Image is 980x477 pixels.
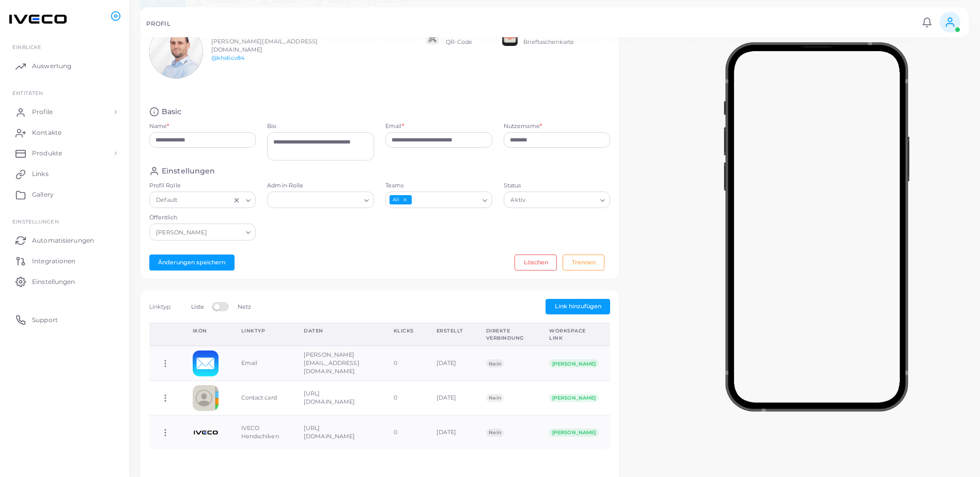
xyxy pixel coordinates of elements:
button: Löschen [515,255,557,270]
a: Einstellungen [8,271,121,292]
div: Search for option [504,192,611,208]
div: Direkte Verbindung [486,327,527,341]
input: Search for option [209,227,242,238]
label: Netz [238,303,251,311]
div: Search for option [267,192,374,208]
span: Default [155,195,179,206]
label: Name [149,122,169,131]
div: Search for option [385,192,492,208]
label: Liste [191,303,205,311]
a: Links [8,164,121,184]
span: Produkte [32,149,62,158]
div: Erstellt [437,327,463,335]
span: Nein [486,359,504,368]
td: 0 [382,381,425,416]
td: [DATE] [425,346,475,380]
span: Aktiv [509,195,527,206]
span: Einstellungen [32,277,75,287]
td: [PERSON_NAME][EMAIL_ADDRESS][DOMAIN_NAME] [292,346,382,380]
div: Workspace link [549,327,599,341]
input: Search for option [413,195,478,206]
span: Automatisierungen [32,236,94,245]
label: Email [385,122,404,131]
span: Auswertung [32,61,71,71]
span: Nein [486,428,504,437]
label: Admin-Rolle [267,182,374,190]
div: Daten [304,327,371,335]
div: Search for option [149,192,256,208]
a: Profile [8,102,121,122]
td: [DATE] [425,381,475,416]
a: Kontakte [8,122,121,143]
a: Auswertung [8,56,121,76]
label: Teams [385,182,492,190]
a: @khs6cv84 [211,54,244,61]
div: Klicks [394,327,414,335]
a: Gallery [8,184,121,205]
label: Profil Rolle [149,182,256,190]
span: Support [32,315,58,325]
input: Search for option [180,195,230,206]
label: Status [504,182,611,190]
span: [PERSON_NAME] [549,394,598,402]
label: Nutzername [504,122,542,131]
span: Einstellungen [12,218,58,225]
button: Clear Selected [233,196,240,204]
div: Ikon [193,327,219,335]
button: Deselect All [401,196,409,203]
span: Link hinzufügen [555,303,601,310]
span: Kontakte [32,128,61,137]
div: Search for option [149,224,256,240]
th: Action [149,323,181,346]
td: IVECO Hendschiken [230,416,293,450]
span: [PERSON_NAME] [549,428,598,437]
td: Contact card [230,381,293,416]
button: Trennen [563,255,604,270]
span: EINBLICKE [12,44,41,50]
h4: Einstellungen [162,166,215,176]
td: [DATE] [425,416,475,450]
td: 0 [382,416,425,450]
a: Integrationen [8,250,121,271]
input: Search for option [528,195,597,206]
label: Öffentlich [149,214,256,222]
td: 0 [382,346,425,380]
h4: Basic [162,107,182,117]
td: Email [230,346,293,380]
span: Gallery [32,190,54,199]
a: Support [8,309,121,330]
td: [URL][DOMAIN_NAME] [292,416,382,450]
span: All [390,195,412,205]
span: Profile [32,107,53,117]
img: 68f7b504-7ad7-4139-aecf-b6b780840b1a-1737709991829.png [193,420,219,446]
img: logo [9,10,67,29]
label: Bio [267,122,374,131]
a: Automatisierungen [8,230,121,250]
a: Produkte [8,143,121,164]
img: contactcard.png [193,385,219,411]
img: email.png [193,351,219,376]
h5: PROFIL [146,20,170,27]
span: [PERSON_NAME] [549,359,598,368]
img: phone-mock.b55596b7.png [724,42,909,411]
button: Link hinzufügen [546,299,610,314]
span: [PERSON_NAME] [155,227,209,238]
div: Linktyp [241,327,282,335]
span: Nein [486,394,504,402]
span: Linktyp: [149,303,172,310]
span: ENTITÄTEN [12,90,43,96]
span: Integrationen [32,257,75,266]
span: [PERSON_NAME][EMAIL_ADDRESS][DOMAIN_NAME] [211,38,318,53]
input: Search for option [272,195,360,206]
span: Links [32,169,49,179]
td: [URL][DOMAIN_NAME] [292,381,382,416]
button: Änderungen speichern [149,255,235,270]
